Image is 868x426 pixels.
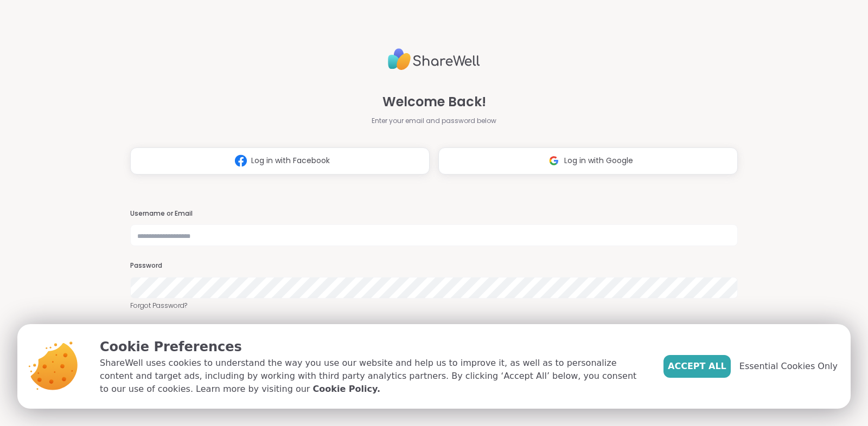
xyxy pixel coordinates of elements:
[130,261,738,270] h3: Password
[313,383,380,396] a: Cookie Policy.
[388,44,480,75] img: ShareWell Logo
[544,151,564,171] img: ShareWell Logomark
[663,355,731,378] button: Accept All
[130,209,738,218] h3: Username or Email
[564,155,633,166] span: Log in with Google
[438,147,738,175] button: Log in with Google
[130,301,738,311] a: Forgot Password?
[130,147,430,175] button: Log in with Facebook
[231,151,251,171] img: ShareWell Logomark
[668,360,726,373] span: Accept All
[100,337,646,357] p: Cookie Preferences
[251,155,330,166] span: Log in with Facebook
[100,357,646,396] p: ShareWell uses cookies to understand the way you use our website and help us to improve it, as we...
[739,360,838,373] span: Essential Cookies Only
[372,116,496,126] span: Enter your email and password below
[382,92,486,112] span: Welcome Back!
